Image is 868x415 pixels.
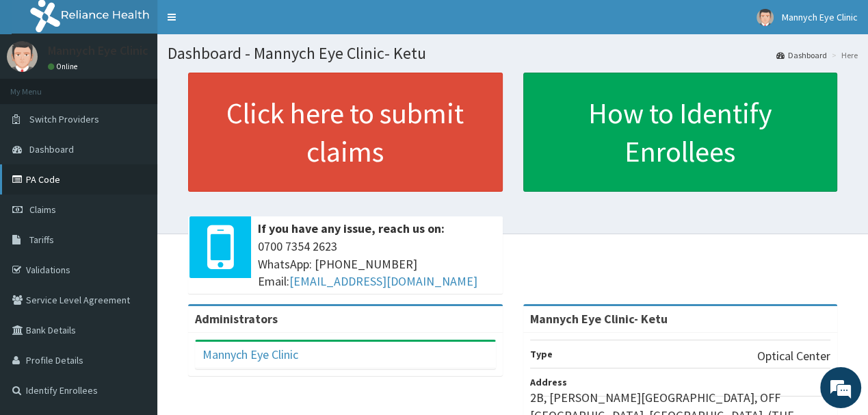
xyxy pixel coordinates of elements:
[523,73,838,192] a: How to Identify Enrollees
[757,347,830,365] p: Optical Center
[289,273,477,289] a: [EMAIL_ADDRESS][DOMAIN_NAME]
[195,311,278,327] b: Administrators
[530,376,567,388] b: Address
[530,311,668,327] strong: Mannych Eye Clinic- Ketu
[29,203,56,216] span: Claims
[29,113,99,125] span: Switch Providers
[224,7,257,40] div: Minimize live chat window
[188,73,503,192] a: Click here to submit claims
[29,143,74,155] span: Dashboard
[71,77,230,95] div: Chat with us now
[757,9,774,26] img: User Image
[258,238,496,290] span: 0700 7354 2623 WhatsApp: [PHONE_NUMBER] Email:
[168,45,858,62] h1: Dashboard - Mannych Eye Clinic- Ketu
[79,122,189,260] span: We're online!
[25,68,55,103] img: d_794563401_company_1708531726252_794563401
[782,11,858,23] span: Mannych Eye Clinic
[7,273,261,320] textarea: Type your message and hit 'Enter'
[828,49,858,61] li: Here
[202,347,298,362] a: Mannych Eye Clinic
[48,45,148,57] p: Mannych Eye Clinic
[7,41,38,72] img: User Image
[258,221,445,236] b: If you have any issue, reach us on:
[48,62,81,71] a: Online
[29,234,54,246] span: Tariffs
[776,49,827,61] a: Dashboard
[530,348,553,360] b: Type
